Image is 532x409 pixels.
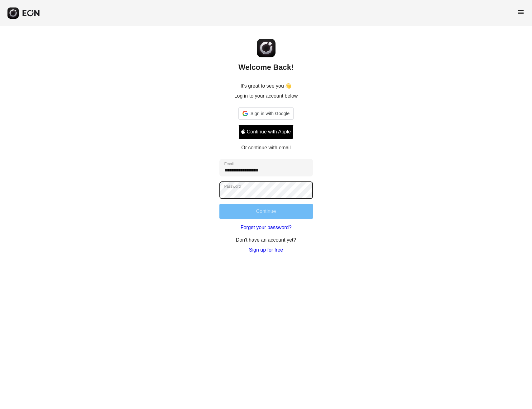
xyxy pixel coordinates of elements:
[251,110,290,117] span: Sign in with Google
[238,62,294,72] h2: Welcome Back!
[224,184,241,189] label: Password
[241,82,292,90] p: It's great to see you 👋
[219,204,313,219] button: Continue
[236,236,296,244] p: Don't have an account yet?
[238,107,294,120] div: Sign in with Google
[249,246,283,254] a: Sign up for free
[234,92,298,100] p: Log in to your account below
[241,224,292,231] a: Forget your password?
[404,6,526,92] iframe: Sign in with Google Dialog
[238,125,294,139] button: Signin with apple ID
[241,144,290,152] p: Or continue with email
[224,161,234,166] label: Email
